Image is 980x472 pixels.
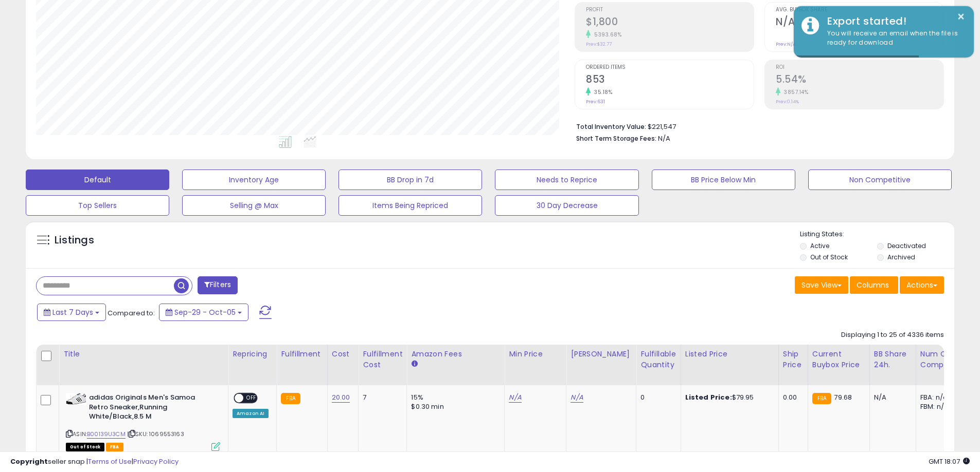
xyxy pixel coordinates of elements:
[182,195,326,216] button: Selling @ Max
[338,169,482,190] button: BB Drop in 7d
[108,308,155,318] span: Compared to:
[586,41,612,47] small: Prev: $32.77
[411,360,417,369] small: Amazon Fees.
[509,349,562,360] div: Min Price
[63,349,224,360] div: Title
[509,392,521,403] a: N/A
[332,349,354,360] div: Cost
[929,457,970,466] span: 2025-10-13 18:07 GMT
[780,88,808,96] small: 3857.14%
[795,276,848,294] button: Save View
[812,349,865,370] div: Current Buybox Price
[37,304,106,321] button: Last 7 Days
[783,349,804,370] div: Ship Price
[920,402,954,411] div: FBM: n/a
[810,241,829,250] label: Active
[89,393,214,424] b: adidas Originals Men's Samoa Retro Sneaker,Running White/Black,8.5 M
[586,99,605,105] small: Prev: 631
[857,280,889,290] span: Columns
[900,276,944,294] button: Actions
[685,392,732,402] b: Listed Price:
[957,10,965,23] button: ×
[233,349,272,360] div: Repricing
[26,195,169,216] button: Top Sellers
[571,392,583,403] a: N/A
[819,29,966,48] div: You will receive an email when the file is ready for download
[586,7,754,13] span: Profit
[233,409,269,418] div: Amazon AI
[887,241,926,250] label: Deactivated
[808,169,952,190] button: Non Competitive
[281,393,300,404] small: FBA
[411,349,500,360] div: Amazon Fees
[495,169,638,190] button: Needs to Reprice
[783,393,800,402] div: 0.00
[127,430,184,438] span: | SKU: 1069553163
[685,349,774,360] div: Listed Price
[174,307,236,317] span: Sep-29 - Oct-05
[819,14,966,29] div: Export started!
[586,73,754,87] h2: 853
[332,392,350,403] a: 20.00
[640,393,672,402] div: 0
[685,393,771,402] div: $79.95
[10,457,179,467] div: seller snap | |
[776,65,943,70] span: ROI
[776,73,943,87] h2: 5.54%
[841,330,944,340] div: Displaying 1 to 25 of 4336 items
[652,169,795,190] button: BB Price Below Min
[52,307,93,317] span: Last 7 Days
[776,16,943,30] h2: N/A
[66,393,86,405] img: 31Jm0aZJwUL._SL40_.jpg
[800,230,954,239] p: Listing States:
[874,349,912,370] div: BB Share 24h.
[776,99,799,105] small: Prev: 0.14%
[88,457,132,466] a: Terms of Use
[363,393,399,402] div: 7
[591,88,612,96] small: 35.18%
[640,349,676,370] div: Fulfillable Quantity
[576,122,646,131] b: Total Inventory Value:
[495,195,638,216] button: 30 Day Decrease
[920,393,954,402] div: FBA: n/a
[812,393,831,404] small: FBA
[576,134,656,143] b: Short Term Storage Fees:
[920,349,958,370] div: Num of Comp.
[26,169,169,190] button: Default
[887,253,915,261] label: Archived
[182,169,326,190] button: Inventory Age
[411,393,496,402] div: 15%
[591,31,621,39] small: 5393.68%
[363,349,402,370] div: Fulfillment Cost
[198,276,238,294] button: Filters
[586,65,754,70] span: Ordered Items
[55,233,94,248] h5: Listings
[159,304,248,321] button: Sep-29 - Oct-05
[586,16,754,30] h2: $1,800
[776,7,943,13] span: Avg. Buybox Share
[571,349,632,360] div: [PERSON_NAME]
[850,276,898,294] button: Columns
[834,392,852,402] span: 79.68
[411,402,496,411] div: $0.30 min
[776,41,796,47] small: Prev: N/A
[10,457,48,466] strong: Copyright
[658,134,670,143] span: N/A
[810,253,848,261] label: Out of Stock
[281,349,323,360] div: Fulfillment
[576,120,936,132] li: $221,547
[874,393,908,402] div: N/A
[243,394,260,403] span: OFF
[133,457,179,466] a: Privacy Policy
[87,430,126,439] a: B00139U3CM
[338,195,482,216] button: Items Being Repriced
